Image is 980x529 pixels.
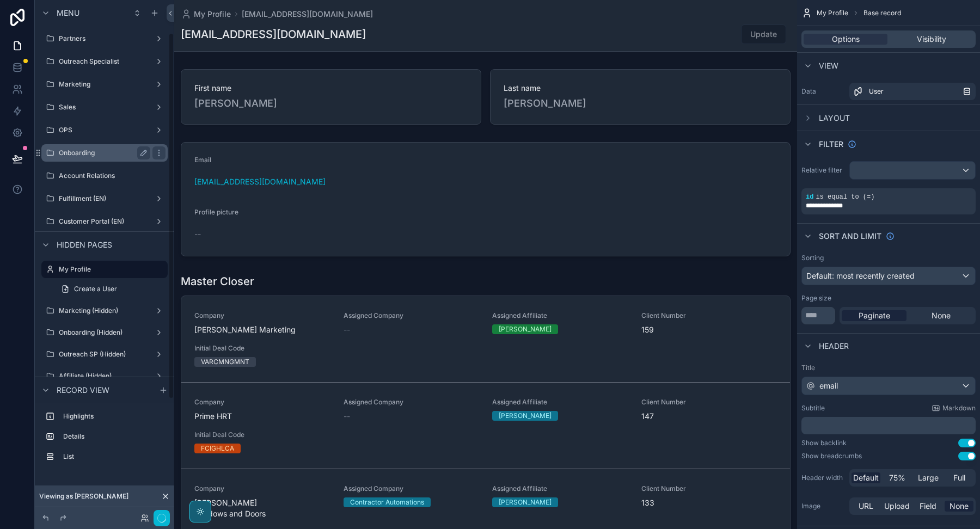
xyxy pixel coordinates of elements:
[59,80,150,89] label: Marketing
[932,310,951,321] span: None
[242,9,373,20] a: [EMAIL_ADDRESS][DOMAIN_NAME]
[63,452,163,461] label: List
[181,9,231,20] a: My Profile
[194,9,231,20] span: My Profile
[884,501,910,512] span: Upload
[41,167,168,184] a: Account Relations
[801,294,831,303] label: Page size
[801,452,862,460] div: Show breadcrumbs
[918,472,939,483] span: Large
[917,34,946,45] span: Visibility
[59,103,150,112] label: Sales
[41,144,168,162] a: Onboarding
[41,30,168,47] a: Partners
[39,492,128,501] span: Viewing as [PERSON_NAME]
[41,213,168,230] a: Customer Portal (EN)
[932,404,976,413] a: Markdown
[41,367,168,385] a: Affiliate (Hidden)
[801,254,824,262] label: Sorting
[801,473,845,482] label: Header width
[63,432,163,441] label: Details
[806,193,813,201] span: id
[54,280,168,298] a: Create a User
[817,9,848,17] span: My Profile
[41,53,168,70] a: Outreach Specialist
[801,267,976,285] button: Default: most recently created
[59,328,150,337] label: Onboarding (Hidden)
[59,149,146,157] label: Onboarding
[859,310,890,321] span: Paginate
[63,412,163,421] label: Highlights
[41,346,168,363] a: Outreach SP (Hidden)
[859,501,873,512] span: URL
[801,166,845,175] label: Relative filter
[74,285,117,293] span: Create a User
[942,404,976,413] span: Markdown
[801,404,825,413] label: Subtitle
[849,83,976,100] a: User
[59,217,150,226] label: Customer Portal (EN)
[819,380,838,391] span: email
[59,126,150,134] label: OPS
[832,34,860,45] span: Options
[41,261,168,278] a: My Profile
[59,57,150,66] label: Outreach Specialist
[41,76,168,93] a: Marketing
[41,121,168,139] a: OPS
[819,60,838,71] span: View
[863,9,901,17] span: Base record
[801,377,976,395] button: email
[801,439,847,447] div: Show backlink
[59,306,150,315] label: Marketing (Hidden)
[57,8,79,19] span: Menu
[801,502,845,510] label: Image
[59,171,166,180] label: Account Relations
[57,239,112,250] span: Hidden pages
[819,341,849,352] span: Header
[41,190,168,207] a: Fulfillment (EN)
[41,302,168,319] a: Marketing (Hidden)
[801,417,976,434] div: scrollable content
[801,87,845,96] label: Data
[59,350,150,359] label: Outreach SP (Hidden)
[819,231,881,242] span: Sort And Limit
[816,193,874,201] span: is equal to (=)
[41,99,168,116] a: Sales
[889,472,905,483] span: 75%
[57,385,109,396] span: Record view
[819,113,850,124] span: Layout
[181,27,366,42] h1: [EMAIL_ADDRESS][DOMAIN_NAME]
[869,87,884,96] span: User
[806,271,915,280] span: Default: most recently created
[35,403,174,476] div: scrollable content
[920,501,936,512] span: Field
[59,265,161,274] label: My Profile
[41,324,168,341] a: Onboarding (Hidden)
[950,501,969,512] span: None
[819,139,843,150] span: Filter
[853,472,879,483] span: Default
[59,194,150,203] label: Fulfillment (EN)
[59,34,150,43] label: Partners
[801,364,976,372] label: Title
[59,372,150,380] label: Affiliate (Hidden)
[953,472,965,483] span: Full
